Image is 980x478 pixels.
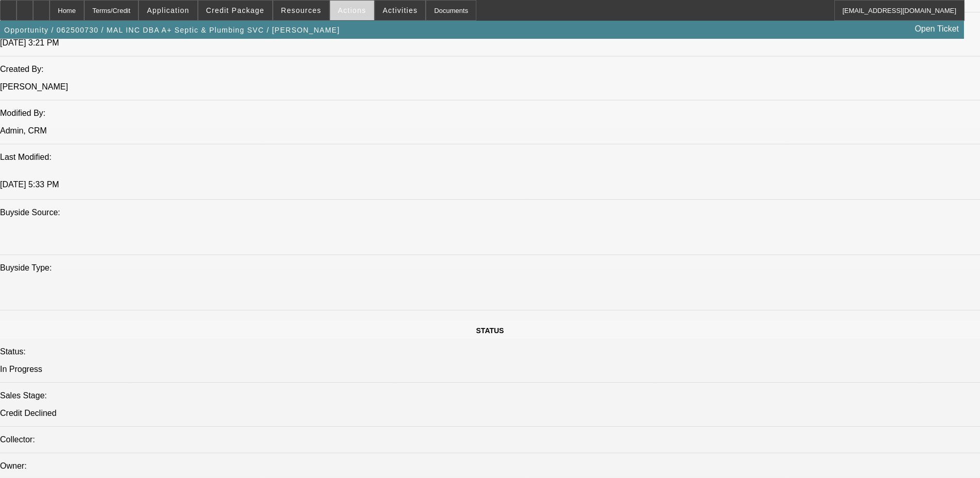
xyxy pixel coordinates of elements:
[911,20,963,38] a: Open Ticket
[281,6,321,14] span: Resources
[338,6,366,14] span: Actions
[375,1,426,20] button: Activities
[4,26,340,34] span: Opportunity / 062500730 / MAL INC DBA A+ Septic & Plumbing SVC / [PERSON_NAME]
[273,1,329,20] button: Resources
[330,1,374,20] button: Actions
[206,6,265,14] span: Credit Package
[139,1,197,20] button: Application
[147,6,189,14] span: Application
[198,1,272,20] button: Credit Package
[476,326,504,335] span: STATUS
[383,6,418,14] span: Activities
